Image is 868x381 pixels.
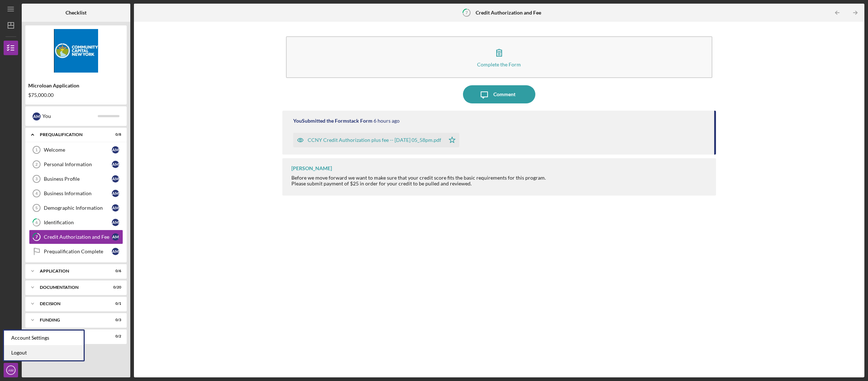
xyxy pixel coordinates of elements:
a: 5Demographic InformationAM [29,201,123,215]
tspan: 7 [465,10,468,15]
div: Funding [40,318,103,322]
button: Comment [463,85,535,103]
b: Checklist [66,10,87,16]
div: A M [112,190,119,197]
img: Product logo [25,29,127,73]
a: 3Business ProfileAM [29,172,123,186]
div: Complete the Form [477,62,521,67]
div: A M [112,146,119,153]
div: Business Information [44,190,112,196]
tspan: 6 [35,220,38,225]
div: 0 / 20 [108,285,121,290]
a: 2Personal InformationAM [29,157,123,172]
button: CCNY Credit Authorization plus fee -- [DATE] 05_58pm.pdf [293,133,459,147]
div: Prequalification [40,132,103,137]
div: Please submit payment of $25 in order for your credit to be pulled and reviewed. [291,181,546,187]
div: A M [112,248,119,255]
a: Prequalification CompleteAM [29,244,123,259]
div: 0 / 1 [108,302,121,306]
div: Demographic Information [44,205,112,211]
div: Credit Authorization and Fee [44,234,112,240]
div: Prequalification Complete [44,249,112,254]
button: Complete the Form [286,36,713,78]
div: [PERSON_NAME] [291,165,332,171]
time: 2025-10-09 21:58 [374,118,400,124]
div: A M [112,219,119,226]
div: 0 / 3 [108,318,121,322]
tspan: 5 [35,206,38,210]
div: A M [112,233,119,241]
div: Business Profile [44,176,112,182]
a: 4Business InformationAM [29,186,123,201]
b: Credit Authorization and Fee [476,10,541,16]
div: $75,000.00 [28,92,124,98]
div: Identification [44,220,112,225]
div: A M [33,112,41,120]
a: Logout [4,345,84,360]
a: 7Credit Authorization and FeeAM [29,230,123,244]
div: Account Settings [4,331,84,345]
div: Decision [40,302,103,306]
div: CCNY Credit Authorization plus fee -- [DATE] 05_58pm.pdf [308,137,441,143]
div: Comment [493,85,515,103]
div: A M [112,175,119,183]
button: AM [4,363,18,377]
a: 1WelcomeAM [29,143,123,157]
div: 0 / 8 [108,132,121,137]
div: Application [40,269,103,273]
tspan: 2 [35,162,38,167]
tspan: 1 [35,148,38,152]
a: 6IdentificationAM [29,215,123,230]
div: You [42,110,98,122]
div: Welcome [44,147,112,153]
tspan: 3 [35,177,38,181]
div: A M [112,204,119,212]
div: A M [112,161,119,168]
div: Microloan Application [28,83,124,89]
div: Before we move forward we want to make sure that your credit score fits the basic requirements fo... [291,175,546,181]
text: AM [8,368,13,372]
div: Personal Information [44,161,112,167]
div: You Submitted the Formstack Form [293,118,372,124]
tspan: 7 [35,235,38,239]
div: Documentation [40,285,103,290]
tspan: 4 [35,191,38,196]
div: 0 / 2 [108,334,121,339]
div: 0 / 6 [108,269,121,273]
